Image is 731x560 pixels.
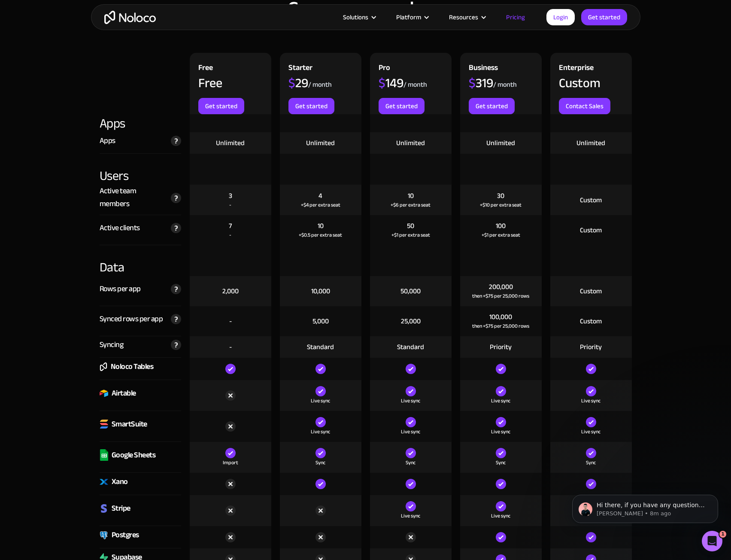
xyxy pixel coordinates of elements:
div: Apps [100,114,181,132]
div: Unlimited [396,138,425,148]
div: Enterprise [559,61,594,76]
div: 100 [496,221,506,231]
div: Rows per app [100,283,141,295]
div: Resources [449,12,478,23]
div: then +$75 per 25,000 rows [472,292,529,300]
div: Data [100,245,181,276]
div: 50 [407,221,414,231]
div: 4 [318,191,322,201]
div: Users [100,154,181,185]
div: Google Sheets [112,449,156,462]
div: 149 [379,76,403,89]
div: Live sync [401,427,420,436]
div: +$4 per extra seat [301,201,340,209]
div: - [229,231,231,239]
div: Resources [438,12,495,23]
a: Get started [379,98,425,114]
div: Standard [397,342,424,352]
div: Solutions [343,12,368,23]
div: Sync [315,458,325,467]
iframe: Intercom live chat [702,531,722,551]
div: / month [308,80,332,89]
div: Live sync [401,511,420,520]
div: Live sync [491,427,510,436]
div: Unlimited [216,138,245,148]
a: Get started [469,98,515,114]
div: Live sync [311,396,330,405]
div: +$10 per extra seat [480,201,522,209]
div: +$1 per extra seat [482,231,520,239]
div: Custom [580,195,602,205]
div: Stripe [112,502,130,515]
a: Pricing [495,12,536,23]
div: Active clients [100,222,140,234]
div: 5,000 [312,317,329,326]
iframe: Intercom notifications message [559,477,731,537]
div: +$6 per extra seat [391,201,431,209]
div: Platform [385,12,438,23]
div: Live sync [581,427,601,436]
a: Get started [198,98,244,114]
div: 30 [497,191,504,201]
div: Apps [100,134,115,147]
div: Priority [580,342,602,352]
div: 25,000 [401,317,421,326]
div: Live sync [401,396,420,405]
div: Synced rows per app [100,313,163,326]
div: Live sync [491,396,510,405]
div: 50,000 [400,286,421,296]
div: 10 [408,191,414,201]
span: $ [379,71,385,95]
div: - [229,342,232,352]
div: Free [198,76,222,89]
div: 29 [288,76,308,89]
div: Sync [586,458,596,467]
div: Import [223,458,238,467]
div: then +$75 per 25,000 rows [472,322,529,330]
div: +$1 per extra seat [391,231,430,239]
a: Contact Sales [559,98,610,114]
span: $ [288,71,295,95]
div: Live sync [311,427,330,436]
div: Priority [490,342,512,352]
div: Sync [406,458,416,467]
div: Custom [580,286,602,296]
div: 319 [469,76,493,89]
div: 2,000 [222,286,239,296]
div: Standard [307,342,334,352]
div: - [229,201,231,209]
a: home [104,11,156,24]
a: Get started [288,98,334,114]
div: Custom [559,76,601,89]
div: Custom [580,225,602,235]
div: Syncing [100,338,124,351]
div: SmartSuite [112,418,147,431]
div: Xano [112,475,128,488]
div: / month [493,80,517,89]
a: Get started [581,9,627,25]
div: 100,000 [489,312,512,322]
div: Postgres [112,529,139,542]
div: Sync [496,458,506,467]
div: Pro [379,61,390,76]
div: Unlimited [306,138,335,148]
div: Unlimited [486,138,515,148]
div: Live sync [491,511,510,520]
span: $ [469,71,476,95]
div: Free [198,61,213,76]
div: +$0.5 per extra seat [299,231,342,239]
div: 10,000 [311,286,330,296]
div: Live sync [581,396,601,405]
div: Custom [580,317,602,326]
span: 1 [719,531,726,538]
div: 7 [229,221,232,231]
div: Active team members [100,185,167,210]
div: Noloco Tables [111,360,154,373]
div: 10 [318,221,324,231]
div: Starter [288,61,312,76]
div: Business [469,61,498,76]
